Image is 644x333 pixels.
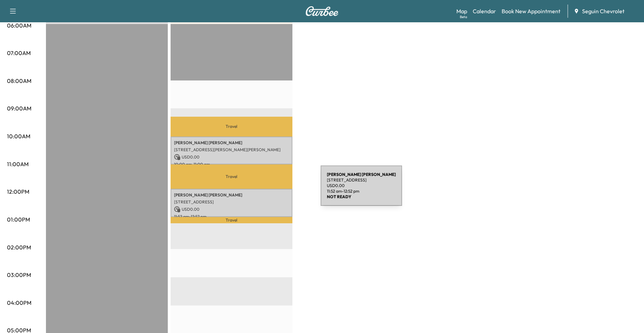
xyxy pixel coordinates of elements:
p: 11:52 am - 12:52 pm [174,214,289,219]
img: Curbee Logo [305,6,339,16]
span: Seguin Chevrolet [582,7,625,15]
p: 07:00AM [7,49,31,57]
p: 06:00AM [7,21,31,30]
p: 04:00PM [7,299,31,307]
p: USD 0.00 [174,154,289,160]
p: [STREET_ADDRESS] [174,199,289,205]
p: 12:00PM [7,187,29,196]
p: 10:00 am - 11:00 am [174,162,289,167]
p: 02:00PM [7,243,31,251]
p: [STREET_ADDRESS][PERSON_NAME][PERSON_NAME] [174,147,289,153]
p: 03:00PM [7,271,31,279]
a: Book New Appointment [502,7,560,15]
p: [PERSON_NAME] [PERSON_NAME] [174,192,289,198]
p: Travel [171,117,292,137]
p: [PERSON_NAME] [PERSON_NAME] [174,140,289,146]
p: Travel [171,217,292,223]
p: 01:00PM [7,215,30,224]
p: Travel [171,164,292,189]
p: 11:00AM [7,160,29,168]
p: 09:00AM [7,104,31,113]
p: USD 0.00 [174,206,289,212]
div: Beta [460,14,467,20]
p: 08:00AM [7,77,31,85]
p: 10:00AM [7,132,30,140]
a: MapBeta [456,7,467,15]
a: Calendar [473,7,496,15]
